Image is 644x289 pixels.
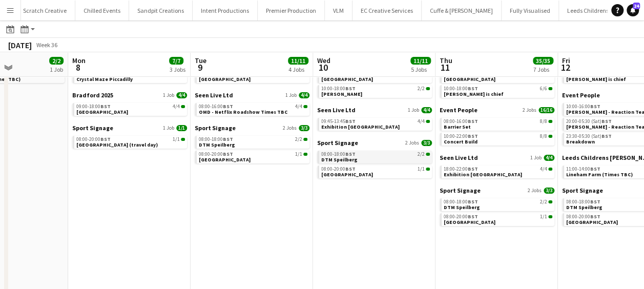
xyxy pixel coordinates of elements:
button: Chilled Events [75,1,129,20]
button: EC Creative Services [352,1,422,20]
button: Scratch Creative [15,1,75,20]
a: 24 [627,4,639,16]
button: Intent Productions [193,1,258,20]
button: VLM [325,1,352,20]
div: [DATE] [8,40,32,50]
button: Premier Production [258,1,325,20]
span: 24 [633,3,640,9]
button: Fully Visualised [502,1,559,20]
button: Sandpit Creations [129,1,193,20]
button: Cuffe & [PERSON_NAME] [422,1,502,20]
